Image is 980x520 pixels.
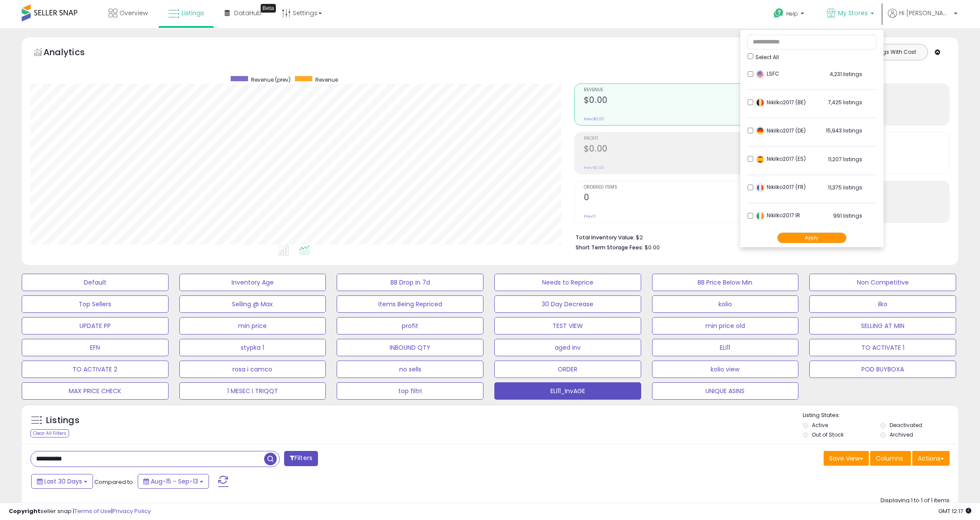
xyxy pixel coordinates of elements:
span: Revenue [584,88,757,93]
span: Select All [755,53,779,61]
button: BB Price Below Min [652,274,799,291]
button: SELLING AT MIN [809,317,956,335]
span: $0.00 [645,243,660,252]
button: profit [337,317,483,335]
button: Columns [870,451,911,466]
button: ELI11_InvAGE [494,382,641,400]
i: Get Help [773,8,784,19]
span: 4,231 listings [830,70,862,78]
span: Nikilko2017 (BE) [756,99,806,106]
button: Filters [284,451,318,466]
b: Short Term Storage Fees: [576,244,643,251]
small: Prev: $0.00 [584,165,604,170]
img: spain.png [756,155,765,164]
span: 11,375 listings [828,184,862,191]
img: belgium.png [756,98,765,107]
div: Tooltip anchor [261,4,276,13]
button: min price [179,317,326,335]
span: Nikilko2017 (DE) [756,127,806,134]
p: Listing States: [803,411,959,420]
span: Listings [182,9,204,17]
button: Default [22,274,169,291]
span: Help [786,10,798,17]
h5: Analytics [43,46,102,60]
span: Last 30 Days [44,477,82,486]
button: ORDER [494,361,641,378]
span: Revenue (prev) [251,76,291,83]
button: Apply [777,232,847,243]
button: 30 Day Decrease [494,295,641,313]
button: UPDATE PP [22,317,169,335]
button: aged inv [494,339,641,356]
button: Save View [824,451,869,466]
button: Aug-15 - Sep-13 [138,474,209,489]
h2: $0.00 [584,95,757,107]
button: TO ACTIVATE 1 [809,339,956,356]
button: top filtri [337,382,483,400]
a: Hi [PERSON_NAME] [888,9,957,28]
img: germany.png [756,126,765,135]
button: kolio view [652,361,799,378]
button: TO ACTIVATE 2 [22,361,169,378]
label: Out of Stock [812,431,844,438]
span: LSFC [756,70,779,77]
button: BB Drop in 7d [337,274,483,291]
h2: $0.00 [584,144,757,156]
small: Prev: 0 [584,214,596,219]
button: ilko [809,295,956,313]
button: rosa i camco [179,361,326,378]
button: Inventory Age [179,274,326,291]
b: Total Inventory Value: [576,234,635,241]
button: UNIQUE ASINS [652,382,799,400]
span: 15,943 listings [826,127,862,134]
h5: Listings [46,414,79,427]
span: Columns [876,454,903,463]
span: Overview [119,9,148,17]
li: $2 [576,232,943,242]
button: Selling @ Max [179,295,326,313]
span: Aug-15 - Sep-13 [151,477,198,486]
button: Items Being Repriced [337,295,483,313]
label: Archived [890,431,913,438]
div: Clear All Filters [30,429,69,437]
button: TEST VIEW [494,317,641,335]
span: Profit [584,136,757,141]
span: Nikilko2017 IR [756,212,800,219]
button: MAX PRICE CHECK [22,382,169,400]
button: Top Sellers [22,295,169,313]
label: Deactivated [890,421,922,429]
span: 2025-10-14 12:17 GMT [938,507,971,515]
div: seller snap | | [9,507,151,516]
img: ireland.png [756,212,765,220]
img: usa.png [756,70,765,79]
button: POD BUYBOXA [809,361,956,378]
button: Non Competitive [809,274,956,291]
span: DataHub [234,9,262,17]
a: Privacy Policy [113,507,151,515]
button: INBOUND QTY [337,339,483,356]
span: My Stores [838,9,868,17]
button: EFN [22,339,169,356]
h2: 0 [584,192,757,204]
button: Last 30 Days [31,474,93,489]
span: Ordered Items [584,185,757,190]
span: Hi [PERSON_NAME] [899,9,951,17]
button: kolio [652,295,799,313]
button: stypka 1 [179,339,326,356]
span: 11,207 listings [828,156,862,163]
button: Needs to Reprice [494,274,641,291]
button: min price old [652,317,799,335]
span: Revenue [315,76,338,83]
div: Displaying 1 to 1 of 1 items [881,497,950,505]
button: Listings With Cost [860,46,925,58]
a: Help [767,1,813,28]
button: ELI11 [652,339,799,356]
strong: Copyright [9,507,40,515]
button: 1 MESEC I TRIQQT [179,382,326,400]
small: Prev: $0.00 [584,116,604,122]
span: Nikilko2017 (FR) [756,183,806,191]
span: Compared to: [94,478,134,486]
span: 7,425 listings [828,99,862,106]
button: no sells [337,361,483,378]
img: france.png [756,183,765,192]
